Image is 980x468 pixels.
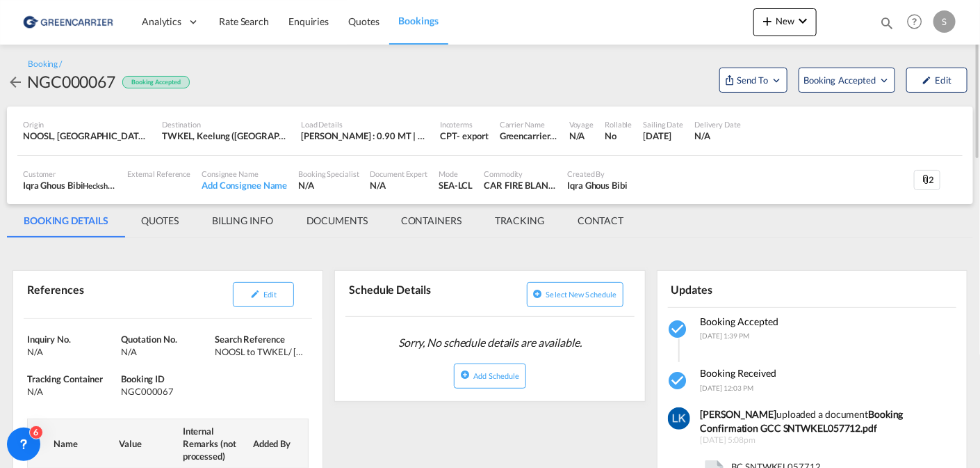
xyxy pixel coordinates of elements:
[439,179,473,192] div: SEA-LCL
[162,130,290,142] div: TWKEL, Keelung (Chilung), Taiwan, Province of China, Greater China & Far East Asia, Asia Pacific
[922,75,932,85] md-icon: icon-pencil
[440,119,489,130] div: Incoterms
[345,276,487,311] div: Schedule Details
[933,10,956,33] div: S
[694,119,741,130] div: Delivery Date
[644,130,684,142] div: 14 Sep 2025
[903,10,926,33] span: Help
[735,73,770,87] span: Send To
[290,204,384,237] md-tab-item: DOCUMENTS
[215,345,305,358] div: NOOSL to TWKEL/ 14 September, 2025
[533,289,543,299] md-icon: icon-plus-circle
[879,15,895,31] md-icon: icon-magnify
[454,364,525,389] button: icon-plus-circleAdd Schedule
[920,174,931,185] md-icon: icon-attachment
[701,408,777,420] b: [PERSON_NAME]
[370,179,428,192] div: N/A
[298,169,359,179] div: Booking Specialist
[195,204,290,237] md-tab-item: BILLING INFO
[23,179,116,192] div: Iqra Ghous Bibi
[701,435,954,446] span: [DATE] 5:08pm
[7,74,24,91] md-icon: icon-arrow-left
[567,179,628,192] div: Iqra Ghous Bibi
[121,373,165,384] span: Booking ID
[440,130,457,142] div: CPT
[7,204,640,237] md-pagination-wrapper: Use the left and right arrow keys to navigate between tabs
[301,119,429,130] div: Load Details
[127,169,190,179] div: External Reference
[7,204,125,237] md-tab-item: BOOKING DETAILS
[794,13,811,29] md-icon: icon-chevron-down
[803,73,878,87] span: Booking Accepted
[162,119,290,130] div: Destination
[384,204,478,237] md-tab-item: CONTAINERS
[23,169,116,179] div: Customer
[569,119,594,130] div: Voyage
[142,15,181,29] span: Analytics
[759,13,776,29] md-icon: icon-plus 400-fg
[561,204,640,237] md-tab-item: CONTACT
[7,70,27,93] div: icon-arrow-left
[27,373,103,384] span: Tracking Container
[219,15,269,27] span: Rate Search
[914,170,940,191] div: 2
[288,15,329,27] span: Enquiries
[701,367,777,379] span: Booking Received
[500,130,558,142] div: Greencarrier Consolidators
[263,290,277,299] span: Edit
[202,179,287,192] div: Add Consignee Name
[301,130,429,142] div: [PERSON_NAME] : 0.90 MT | Volumetric Wt : 2.05 CBM | Chargeable Wt : 2.05 W/M
[668,407,690,430] img: 0ocgo4AAAAGSURBVAMAOl6AW4jsYCYAAAAASUVORK5CYII=
[753,8,817,36] button: icon-plus 400-fgNewicon-chevron-down
[567,169,628,179] div: Created By
[701,331,750,340] span: [DATE] 1:39 PM
[27,70,115,93] div: NGC000067
[701,315,779,327] span: Booking Accepted
[569,130,594,142] div: N/A
[484,169,556,179] div: Commodity
[546,290,617,299] span: Select new schedule
[460,370,470,380] md-icon: icon-plus-circle
[27,385,117,398] div: N/A
[122,76,189,89] div: Booking Accepted
[202,169,287,179] div: Consignee Name
[215,334,284,345] span: Search Reference
[527,282,623,307] button: icon-plus-circleSelect new schedule
[439,169,473,179] div: Mode
[250,289,260,299] md-icon: icon-pencil
[701,408,904,434] b: Booking Confirmation GCC SNTWKEL057712.pdf
[759,15,811,26] span: New
[668,276,810,301] div: Updates
[28,58,62,70] div: Booking /
[370,169,428,179] div: Document Expert
[27,345,117,358] div: N/A
[24,276,165,313] div: References
[121,334,177,345] span: Quotation No.
[233,282,294,307] button: icon-pencilEdit
[668,318,690,341] md-icon: icon-checkbox-marked-circle
[23,119,151,130] div: Origin
[14,14,273,29] body: Editor, editor2
[694,130,741,142] div: N/A
[906,68,967,93] button: icon-pencilEdit
[644,119,684,130] div: Sailing Date
[701,384,754,392] span: [DATE] 12:03 PM
[484,179,556,192] div: CAR FIRE BLANKET AND FIRE CABINET
[27,334,71,345] span: Inquiry No.
[668,370,690,392] md-icon: icon-checkbox-marked-circle
[393,329,587,356] span: Sorry, No schedule details are available.
[125,204,195,237] md-tab-item: QUOTES
[903,10,933,35] div: Help
[23,130,151,142] div: NOOSL, Oslo, Norway, Northern Europe, Europe
[83,180,178,191] span: Hecksher Linjeagenturer AS
[799,68,895,93] button: Open demo menu
[348,15,379,27] span: Quotes
[121,345,211,358] div: N/A
[399,15,439,26] span: Bookings
[701,407,954,435] div: uploaded a document
[605,119,632,130] div: Rollable
[298,179,359,192] div: N/A
[605,130,632,142] div: No
[500,119,558,130] div: Carrier Name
